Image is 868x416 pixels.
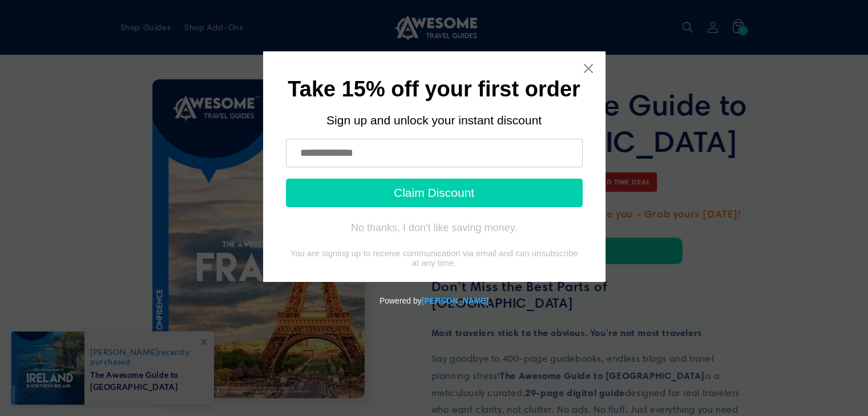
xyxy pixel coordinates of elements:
h1: Take 15% off your first order [286,80,583,99]
a: Powered by Tydal [422,296,488,305]
div: You are signing up to receive communication via email and can unsubscribe at any time. [286,248,583,268]
a: Close widget [583,63,594,74]
div: No thanks, I don't like saving money. [351,222,517,233]
div: Powered by [5,282,863,320]
div: Sign up and unlock your instant discount [286,114,583,127]
button: Claim Discount [286,179,583,207]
